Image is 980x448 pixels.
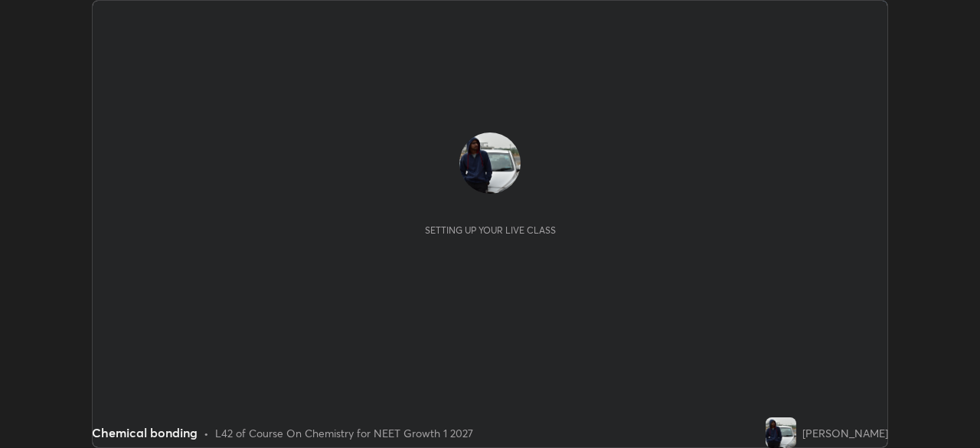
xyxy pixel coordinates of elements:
[802,425,888,441] div: [PERSON_NAME]
[92,423,198,442] div: Chemical bonding
[459,132,521,194] img: f991eeff001c4949acf00ac8e21ffa6c.jpg
[766,417,796,448] img: f991eeff001c4949acf00ac8e21ffa6c.jpg
[425,224,556,236] div: Setting up your live class
[204,425,209,441] div: •
[215,425,473,441] div: L42 of Course On Chemistry for NEET Growth 1 2027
